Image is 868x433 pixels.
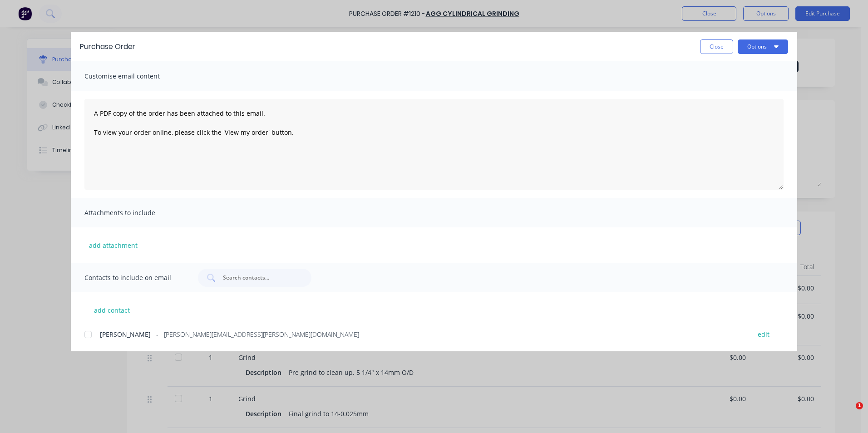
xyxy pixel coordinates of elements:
button: add contact [84,303,139,317]
span: [PERSON_NAME] [100,330,151,339]
span: Attachments to include [84,207,184,219]
span: Customise email content [84,70,184,83]
button: Options [738,39,788,54]
span: - [156,330,158,339]
span: Contacts to include on email [84,271,184,284]
button: add attachment [84,238,142,252]
span: [PERSON_NAME][EMAIL_ADDRESS][PERSON_NAME][DOMAIN_NAME] [164,330,359,339]
iframe: Intercom live chat [837,402,859,424]
div: Purchase Order [80,41,135,52]
textarea: A PDF copy of the order has been attached to this email. To view your order online, please click ... [84,99,784,190]
span: 1 [856,402,863,409]
input: Search contacts... [222,273,297,282]
button: Close [700,39,733,54]
button: edit [752,328,775,340]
